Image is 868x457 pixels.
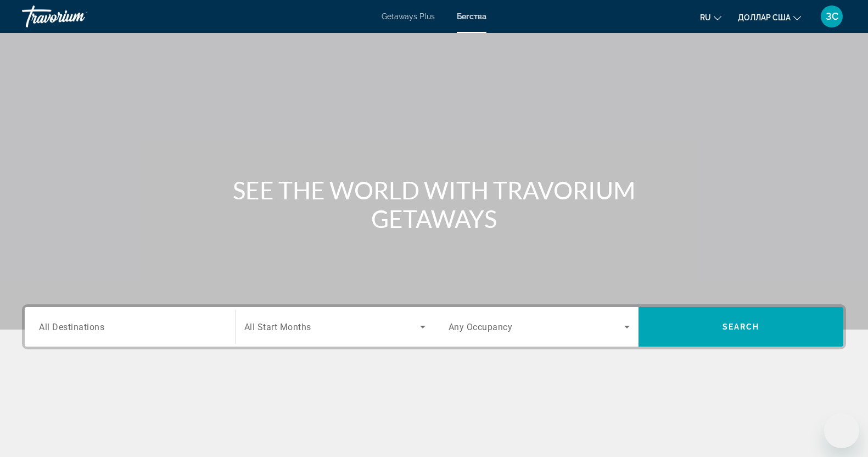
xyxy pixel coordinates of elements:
[817,5,846,28] button: Меню пользователя
[826,10,838,22] font: ЗС
[382,12,435,21] a: Getaways Plus
[700,9,721,25] button: Изменить язык
[39,321,104,332] span: All Destinations
[228,176,640,233] h1: SEE THE WORLD WITH TRAVORIUM GETAWAYS
[639,307,843,347] button: Search
[824,413,859,448] iframe: Кнопка запуска окна обмена сообщениями
[700,13,711,22] font: ru
[244,322,311,332] span: All Start Months
[738,9,801,25] button: Изменить валюту
[723,322,760,331] span: Search
[457,12,486,21] a: Бегства
[25,307,843,347] div: Search widget
[449,322,513,332] span: Any Occupancy
[738,13,791,22] font: доллар США
[22,2,132,31] a: Травориум
[39,321,221,334] input: Select destination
